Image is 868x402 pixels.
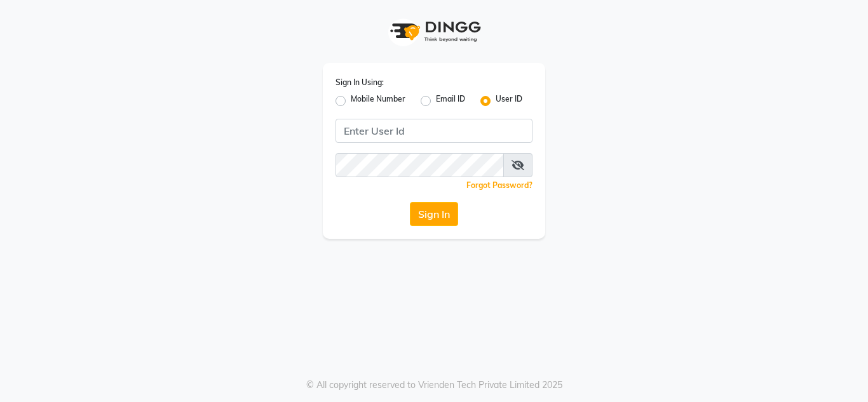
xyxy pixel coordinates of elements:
label: User ID [496,93,522,109]
button: Sign In [410,202,458,226]
label: Sign In Using: [336,77,384,88]
label: Mobile Number [351,93,405,109]
label: Email ID [436,93,465,109]
input: Username [336,119,532,143]
input: Username [336,153,504,177]
img: logo1.svg [383,13,485,50]
a: Forgot Password? [466,180,532,190]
